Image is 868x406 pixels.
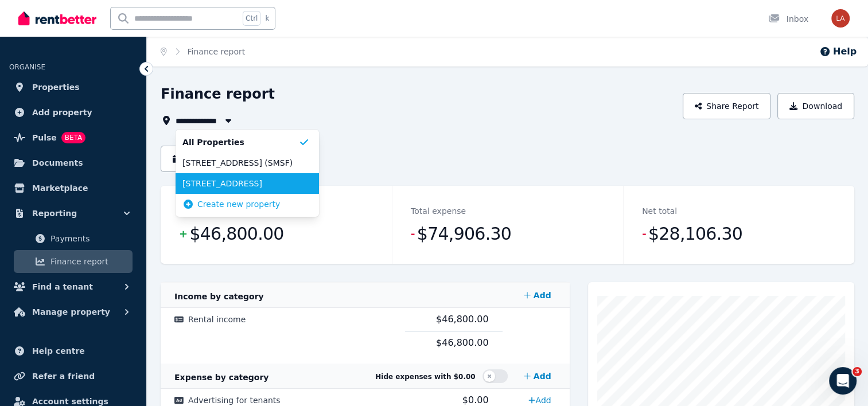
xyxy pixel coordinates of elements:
span: + [179,226,187,242]
span: Hide expenses with $0.00 [375,373,475,381]
span: Find a tenant [32,280,93,294]
span: All Properties [182,136,298,148]
span: Properties [32,80,80,94]
span: $46,800.00 [436,314,489,325]
div: Inbox [768,13,808,25]
span: Documents [32,156,83,170]
span: Finance report [50,255,128,268]
span: Ctrl [243,11,260,26]
span: Manage property [32,305,110,319]
a: Finance report [14,250,133,273]
span: Pulse [32,131,57,145]
span: $74,906.30 [417,222,511,245]
a: Add [519,365,556,388]
span: 3 [853,367,862,376]
span: $46,800.00 [189,222,283,245]
span: - [642,226,646,242]
span: Marketplace [32,181,88,195]
span: Income by category [174,292,264,301]
a: Payments [14,227,133,250]
dt: Net total [642,204,677,218]
a: Properties [9,76,137,99]
span: $28,106.30 [648,222,742,245]
nav: Breadcrumb [147,37,259,67]
span: $46,800.00 [436,337,489,348]
button: Manage property [9,300,137,323]
button: Help [819,45,857,58]
span: Payments [50,232,128,245]
button: FY25 [161,146,216,172]
span: Create new property [197,198,280,210]
span: Refer a friend [32,369,95,383]
a: Help centre [9,339,137,362]
span: Advertising for tenants [188,396,281,405]
button: Find a tenant [9,275,137,298]
a: Refer a friend [9,365,137,388]
a: Add property [9,101,137,124]
button: Reporting [9,202,137,225]
a: Documents [9,151,137,174]
span: Add property [32,106,92,119]
span: Rental income [188,315,246,324]
img: Lisa Arnold [831,9,850,28]
button: Download [777,93,854,119]
span: - [411,226,415,242]
span: BETA [61,132,85,143]
span: [STREET_ADDRESS] (SMSF) [182,157,298,169]
h1: Finance report [161,85,275,103]
button: Share Report [683,93,771,119]
iframe: Intercom live chat [829,367,857,395]
dt: Total expense [411,204,466,218]
span: Expense by category [174,373,268,382]
span: k [265,14,269,23]
a: Marketplace [9,177,137,200]
span: Reporting [32,206,77,220]
span: ORGANISE [9,63,45,71]
img: RentBetter [18,10,96,27]
a: Add [519,284,556,307]
a: Finance report [188,47,246,56]
span: [STREET_ADDRESS] [182,178,298,189]
a: PulseBETA [9,126,137,149]
span: $0.00 [462,395,489,405]
span: Help centre [32,344,85,358]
